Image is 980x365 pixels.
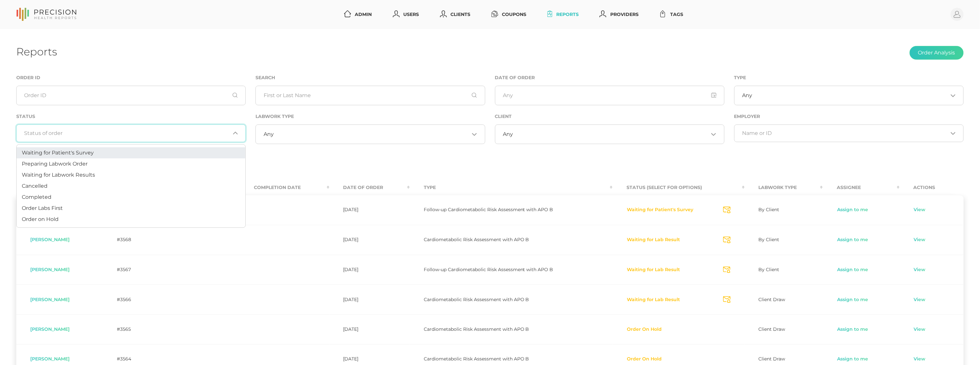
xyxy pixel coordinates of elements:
[742,130,948,137] input: Search for option
[103,225,163,255] td: #3568
[264,131,274,138] span: Any
[914,297,926,303] a: View
[163,180,240,195] th: Employer Tag : activate to sort column ascending
[914,267,926,273] a: View
[424,326,529,332] span: Cardiometabolic Risk Assessment with APO B
[255,124,485,144] div: Search for option
[837,297,868,303] a: Assign to me
[24,130,230,137] input: Search for option
[103,314,163,344] td: #3565
[613,180,745,195] th: Status (Select for Options) : activate to sort column ascending
[255,114,294,119] label: Labwork Type
[745,180,823,195] th: Labwork Type : activate to sort column ascending
[30,267,70,272] span: [PERSON_NAME]
[914,207,926,213] a: View
[837,207,868,213] a: Assign to me
[627,356,662,362] button: Order On Hold
[837,326,868,333] a: Assign to me
[495,75,535,80] label: Date of Order
[495,124,725,144] div: Search for option
[914,356,926,362] a: View
[503,131,513,138] span: Any
[914,326,926,333] a: View
[255,75,275,80] label: Search
[16,114,35,119] label: Status
[597,8,641,21] a: Providers
[823,180,900,195] th: Assignee : activate to sort column ascending
[910,46,964,60] button: Order Analysis
[16,45,57,58] h1: Reports
[424,237,529,242] span: Cardiometabolic Risk Assessment with APO B
[255,86,485,105] input: First or Last Name
[30,326,70,332] span: [PERSON_NAME]
[723,267,731,273] svg: Send Notification
[759,356,785,362] span: Client Draw
[240,180,329,195] th: Completion Date : activate to sort column ascending
[914,237,926,243] a: View
[495,114,512,119] label: Client
[424,207,553,212] span: Follow-up Cardiometabolic Risk Assessment with APO B
[759,237,780,242] span: By Client
[16,153,41,158] label: Assigned
[103,180,163,195] th: Order ID : activate to sort column ascending
[734,124,964,142] div: Search for option
[759,267,780,272] span: By Client
[329,225,410,255] td: [DATE]
[30,297,70,302] span: [PERSON_NAME]
[329,195,410,225] td: [DATE]
[30,237,70,242] span: [PERSON_NAME]
[437,8,473,21] a: Clients
[759,297,785,302] span: Client Draw
[30,356,70,362] span: [PERSON_NAME]
[329,314,410,344] td: [DATE]
[900,180,964,195] th: Actions
[16,75,40,80] label: Order ID
[16,180,103,195] th: Patient : activate to sort column ascending
[734,114,760,119] label: Employer
[495,86,725,105] input: Any
[24,163,98,171] label: View Assigned to me Orders
[341,8,375,21] a: Admin
[410,180,613,195] th: Type : activate to sort column ascending
[734,75,746,80] label: Type
[627,297,680,303] button: Waiting for Lab Result
[329,285,410,314] td: [DATE]
[424,356,529,362] span: Cardiometabolic Risk Assessment with APO B
[627,207,694,213] button: Waiting for Patient's Survey
[657,8,686,21] a: Tags
[329,180,410,195] th: Date Of Order : activate to sort column ascending
[103,195,163,225] td: #3569
[16,124,246,142] div: Search for option
[752,92,948,99] input: Search for option
[837,237,868,243] a: Assign to me
[30,207,70,212] span: [PERSON_NAME]
[274,131,469,138] input: Search for option
[545,8,582,21] a: Reports
[627,267,680,273] button: Waiting for Lab Result
[513,131,709,138] input: Search for option
[390,8,422,21] a: Users
[16,86,246,105] input: Order ID
[489,8,529,21] a: Coupons
[759,326,785,332] span: Client Draw
[103,285,163,314] td: #3566
[424,297,529,302] span: Cardiometabolic Risk Assessment with APO B
[723,296,731,303] svg: Send Notification
[837,356,868,362] a: Assign to me
[329,255,410,285] td: [DATE]
[723,207,731,213] svg: Send Notification
[103,255,163,285] td: #3567
[424,267,553,272] span: Follow-up Cardiometabolic Risk Assessment with APO B
[734,86,964,105] div: Search for option
[742,92,752,99] span: Any
[723,237,731,243] svg: Send Notification
[627,326,662,333] button: Order On Hold
[837,267,868,273] a: Assign to me
[759,207,780,212] span: By Client
[627,237,680,243] button: Waiting for Lab Result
